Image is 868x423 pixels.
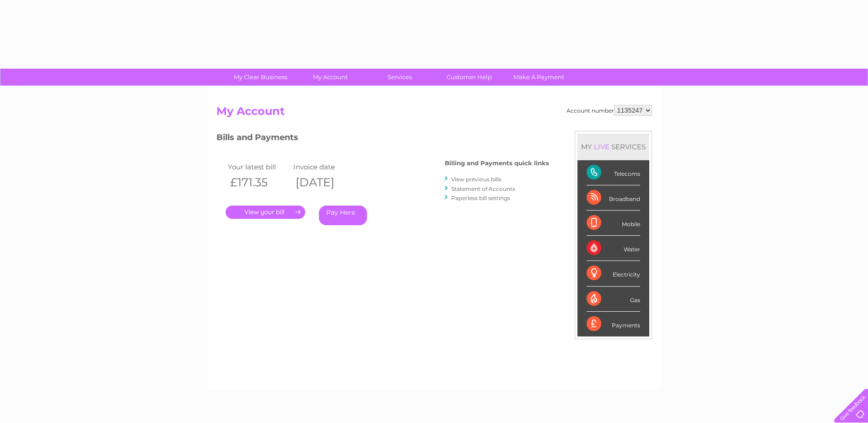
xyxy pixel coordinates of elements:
[362,69,437,86] a: Services
[431,69,507,86] a: Customer Help
[501,69,577,86] a: Make A Payment
[292,69,368,86] a: My Account
[587,211,640,236] div: Mobile
[223,69,298,86] a: My Clear Business
[587,312,640,336] div: Payments
[451,185,515,192] a: Statement of Accounts
[587,236,640,261] div: Water
[587,160,640,185] div: Telecoms
[319,206,367,225] a: Pay Here
[587,261,640,286] div: Electricity
[226,173,291,192] th: £171.35
[445,160,549,167] h4: Billing and Payments quick links
[226,206,305,219] a: .
[587,287,640,312] div: Gas
[291,173,357,192] th: [DATE]
[587,185,640,211] div: Broadband
[451,195,510,201] a: Paperless bill settings
[216,105,652,122] h2: My Account
[592,142,611,151] div: LIVE
[216,131,549,147] h3: Bills and Payments
[566,105,652,116] div: Account number
[577,134,649,160] div: MY SERVICES
[451,176,501,183] a: View previous bills
[291,161,357,173] td: Invoice date
[226,161,291,173] td: Your latest bill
